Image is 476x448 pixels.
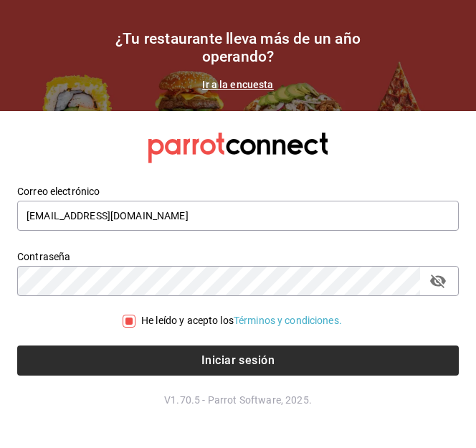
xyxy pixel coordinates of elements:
button: passwordField [426,269,450,293]
a: Ir a la encuesta [202,79,273,90]
a: Términos y condiciones. [234,315,342,326]
label: Contraseña [17,252,459,262]
p: V1.70.5 - Parrot Software, 2025. [17,393,459,407]
label: Correo electrónico [17,186,459,196]
div: He leído y acepto los [141,313,342,328]
input: Ingresa tu correo electrónico [17,201,459,231]
h1: ¿Tu restaurante lleva más de un año operando? [95,30,381,66]
button: Iniciar sesión [17,345,459,376]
